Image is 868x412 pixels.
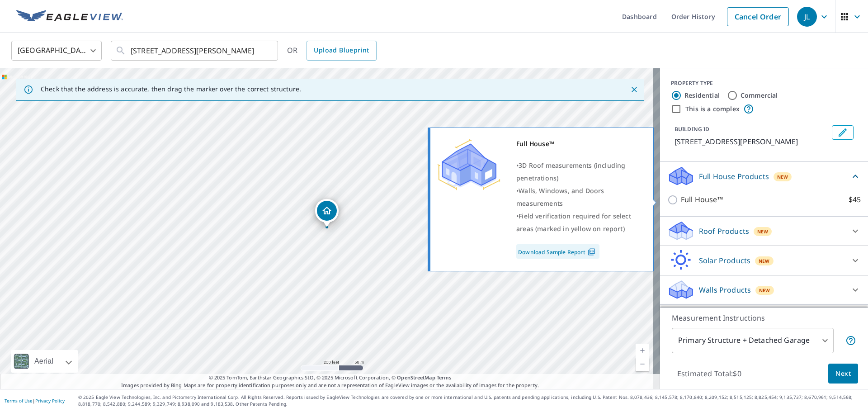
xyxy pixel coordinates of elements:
[516,212,631,233] span: Field verification required for select areas (marked in yellow on report)
[5,398,65,403] p: |
[287,41,377,61] div: OR
[41,85,301,93] p: Check that the address is accurate, then drag the marker over the correct structure.
[315,199,339,227] div: Dropped pin, building 1, Residential property, 4244 Norbeck Rd Rockville, MD 20853
[797,7,817,27] div: JL
[727,7,789,26] a: Cancel Order
[675,125,709,133] p: BUILDING ID
[437,137,500,192] img: Premium
[670,364,749,384] p: Estimated Total: $0
[516,137,642,150] div: Full House™
[667,250,861,271] div: Solar ProductsNew
[516,244,599,259] a: Download Sample Report
[699,255,750,266] p: Solar Products
[307,41,376,61] a: Upload Blueprint
[516,185,642,210] div: •
[667,166,861,187] div: Full House ProductsNew
[11,350,78,373] div: Aerial
[314,45,369,56] span: Upload Blueprint
[757,228,769,235] span: New
[78,394,863,407] p: © 2025 Eagle View Technologies, Inc. and Pictometry International Corp. All Rights Reserved. Repo...
[849,194,861,205] p: $45
[681,194,723,205] p: Full House™
[671,79,857,87] div: PROPERTY TYPE
[832,125,854,140] button: Edit building 1
[672,313,856,323] p: Measurement Instructions
[835,368,851,379] span: Next
[516,159,642,185] div: •
[699,171,769,182] p: Full House Products
[516,161,625,182] span: 3D Roof measurements (including penetrations)
[675,136,828,147] p: [STREET_ADDRESS][PERSON_NAME]
[636,357,649,371] a: Current Level 17, Zoom Out
[699,226,749,237] p: Roof Products
[516,186,604,208] span: Walls, Windows, and Doors measurements
[437,374,452,381] a: Terms
[16,10,123,24] img: EV Logo
[667,220,861,242] div: Roof ProductsNew
[777,173,788,180] span: New
[516,210,642,235] div: •
[672,328,834,353] div: Primary Structure + Detached Garage
[741,91,778,100] label: Commercial
[397,374,435,381] a: OpenStreetMap
[11,38,102,63] div: [GEOGRAPHIC_DATA]
[845,335,856,346] span: Your report will include the primary structure and a detached garage if one exists.
[828,364,858,384] button: Next
[759,257,770,265] span: New
[628,84,640,95] button: Close
[667,279,861,301] div: Walls ProductsNew
[636,344,649,357] a: Current Level 17, Zoom In
[209,374,452,382] span: © 2025 TomTom, Earthstar Geographics SIO, © 2025 Microsoft Corporation, ©
[35,398,65,404] a: Privacy Policy
[685,104,740,114] label: This is a complex
[131,38,259,63] input: Search by address or latitude-longitude
[32,350,56,373] div: Aerial
[5,398,33,404] a: Terms of Use
[585,248,598,256] img: Pdf Icon
[684,91,720,100] label: Residential
[699,284,751,295] p: Walls Products
[759,287,770,294] span: New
